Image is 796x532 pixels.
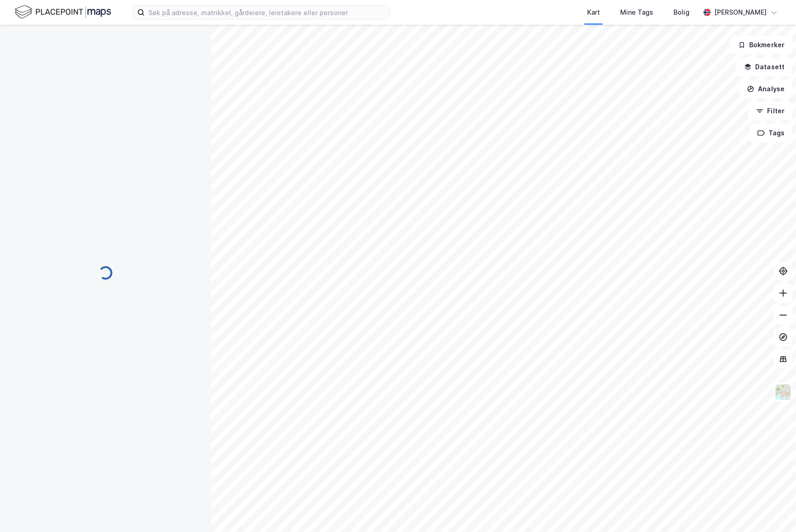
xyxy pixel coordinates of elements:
[673,7,689,18] div: Bolig
[750,124,792,142] button: Tags
[145,6,390,19] input: Søk på adresse, matrikkel, gårdeiere, leietakere eller personer
[736,58,792,76] button: Datasett
[587,7,600,18] div: Kart
[739,80,792,98] button: Analyse
[730,36,792,54] button: Bokmerker
[750,488,796,532] iframe: Chat Widget
[98,266,113,280] img: spinner.a6d8c91a73a9ac5275cf975e30b51cfb.svg
[15,4,111,20] img: logo.f888ab2527a4732fd821a326f86c7f29.svg
[748,102,792,120] button: Filter
[620,7,653,18] div: Mine Tags
[714,7,767,18] div: [PERSON_NAME]
[774,383,792,401] img: Z
[750,488,796,532] div: Kontrollprogram for chat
